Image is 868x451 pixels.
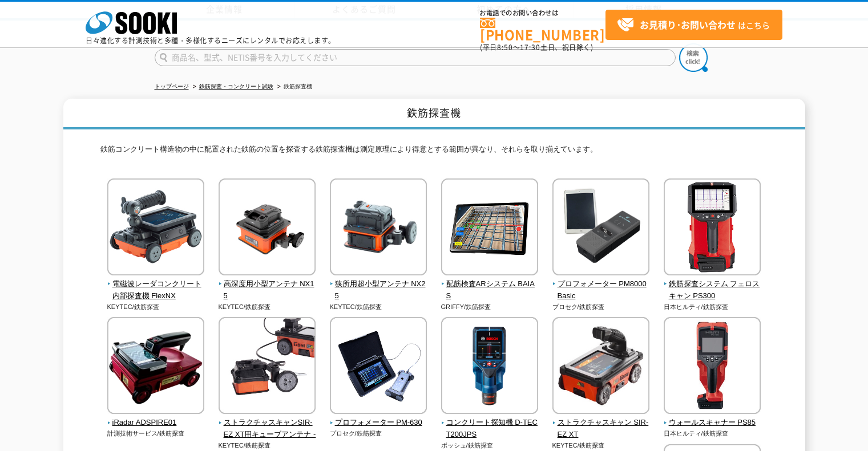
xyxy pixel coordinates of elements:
[664,417,761,429] span: ウォールスキャナー PS85
[480,42,593,52] span: (平日 ～ 土日、祝日除く)
[552,407,650,441] a: ストラクチャスキャン SIR-EZ XT
[497,42,513,52] span: 8:50
[664,178,761,278] img: 鉄筋探査システム フェロスキャン PS300
[664,302,761,312] p: 日本ヒルティ/鉄筋探査
[63,99,805,130] h1: 鉄筋探査機
[107,429,205,438] p: 計測技術サービス/鉄筋探査
[330,429,427,438] p: プロセク/鉄筋探査
[107,317,204,417] img: iRadar ADSPIRE01
[552,417,650,441] span: ストラクチャスキャン SIR-EZ XT
[107,278,205,302] span: 電磁波レーダコンクリート内部探査機 FlexNX
[520,42,540,52] span: 17:30
[605,10,782,40] a: お見積り･お問い合わせはこちら
[664,278,761,302] span: 鉄筋探査システム フェロスキャン PS300
[330,278,427,302] span: 狭所用超小型アンテナ NX25
[330,178,427,278] img: 狭所用超小型アンテナ NX25
[107,267,205,302] a: 電磁波レーダコンクリート内部探査機 FlexNX
[219,178,316,278] img: 高深度用小型アンテナ NX15
[219,302,316,312] p: KEYTEC/鉄筋探査
[441,302,539,312] p: GRIFFY/鉄筋探査
[441,407,539,441] a: コンクリート探知機 D-TECT200JPS
[552,178,649,278] img: プロフォメーター PM8000Basic
[664,407,761,429] a: ウォールスキャナー PS85
[441,441,539,450] p: ボッシュ/鉄筋探査
[330,407,427,429] a: プロフォメーター PM-630
[219,407,316,441] a: ストラクチャスキャンSIR-EZ XT用キューブアンテナ -
[617,17,770,34] span: はこちら
[219,278,316,302] span: 高深度用小型アンテナ NX15
[330,302,427,312] p: KEYTEC/鉄筋探査
[155,49,676,66] input: 商品名、型式、NETIS番号を入力してください
[480,18,605,41] a: [PHONE_NUMBER]
[441,267,539,302] a: 配筋検査ARシステム BAIAS
[330,317,427,417] img: プロフォメーター PM-630
[552,317,649,417] img: ストラクチャスキャン SIR-EZ XT
[441,317,538,417] img: コンクリート探知機 D-TECT200JPS
[480,10,605,17] span: お電話でのお問い合わせは
[664,267,761,302] a: 鉄筋探査システム フェロスキャン PS300
[86,37,336,44] p: 日々進化する計測技術と多種・多様化するニーズにレンタルでお応えします。
[441,278,539,302] span: 配筋検査ARシステム BAIAS
[107,302,205,312] p: KEYTEC/鉄筋探査
[330,267,427,302] a: 狭所用超小型アンテナ NX25
[219,267,316,302] a: 高深度用小型アンテナ NX15
[155,83,189,90] a: トップページ
[219,441,316,450] p: KEYTEC/鉄筋探査
[679,43,708,72] img: btn_search.png
[219,417,316,441] span: ストラクチャスキャンSIR-EZ XT用キューブアンテナ -
[664,317,761,417] img: ウォールスキャナー PS85
[107,178,204,278] img: 電磁波レーダコンクリート内部探査機 FlexNX
[552,302,650,312] p: プロセク/鉄筋探査
[552,267,650,302] a: プロフォメーター PM8000Basic
[330,417,427,429] span: プロフォメーター PM-630
[441,178,538,278] img: 配筋検査ARシステム BAIAS
[640,18,736,31] strong: お見積り･お問い合わせ
[552,278,650,302] span: プロフォメーター PM8000Basic
[100,144,768,161] p: 鉄筋コンクリート構造物の中に配置された鉄筋の位置を探査する鉄筋探査機は測定原理により得意とする範囲が異なり、それらを取り揃えています。
[275,81,312,93] li: 鉄筋探査機
[552,441,650,450] p: KEYTEC/鉄筋探査
[107,407,205,429] a: iRadar ADSPIRE01
[219,317,316,417] img: ストラクチャスキャンSIR-EZ XT用キューブアンテナ -
[199,83,273,90] a: 鉄筋探査・コンクリート試験
[664,429,761,438] p: 日本ヒルティ/鉄筋探査
[441,417,539,441] span: コンクリート探知機 D-TECT200JPS
[107,417,205,429] span: iRadar ADSPIRE01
